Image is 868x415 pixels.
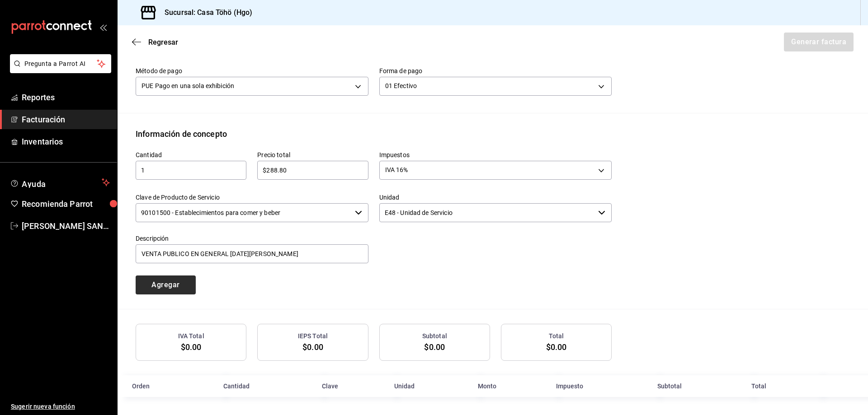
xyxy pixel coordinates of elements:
th: Subtotal [652,375,746,397]
label: Impuestos [379,151,612,158]
label: Descripción [136,235,368,241]
th: Total [746,375,815,397]
span: $0.00 [424,342,445,352]
label: Forma de pago [379,67,612,74]
span: Inventarios [22,135,110,148]
span: $0.00 [546,342,567,352]
input: Elige una opción [379,203,595,222]
span: Facturación [22,113,110,126]
th: Clave [316,375,389,397]
input: Elige una opción [136,203,351,222]
a: Pregunta a Parrot AI [6,65,111,75]
button: Regresar [132,38,178,47]
th: Monto [472,375,551,397]
span: Regresar [148,38,178,47]
button: Agregar [136,275,196,294]
span: Pregunta a Parrot AI [24,59,97,69]
span: Recomienda Parrot [22,198,110,210]
span: Sugerir nueva función [11,402,110,411]
th: Cantidad [218,375,317,397]
span: $0.00 [302,342,323,352]
span: [PERSON_NAME] SAN [PERSON_NAME] [22,220,110,232]
label: Clave de Producto de Servicio [136,194,368,200]
span: PUE Pago en una sola exhibición [142,81,234,90]
label: Unidad [379,194,612,200]
button: open_drawer_menu [99,23,107,31]
th: Impuesto [551,375,652,397]
th: Orden [118,375,218,397]
label: Método de pago [136,67,368,74]
input: $0.00 [257,165,368,176]
span: Ayuda [22,177,98,188]
span: 01 Efectivo [385,81,417,90]
h3: Subtotal [422,331,447,341]
h3: IVA Total [178,331,204,341]
h3: IEPS Total [298,331,328,341]
button: Pregunta a Parrot AI [10,54,111,73]
h3: Total [549,331,564,341]
label: Cantidad [136,151,246,158]
th: Unidad [389,375,472,397]
input: 250 caracteres [136,244,368,263]
h3: Sucursal: Casa Töhö (Hgo) [157,7,252,18]
span: Reportes [22,91,110,103]
span: IVA 16% [385,165,408,174]
div: Información de concepto [136,128,227,140]
label: Precio total [257,151,368,158]
span: $0.00 [181,342,202,352]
